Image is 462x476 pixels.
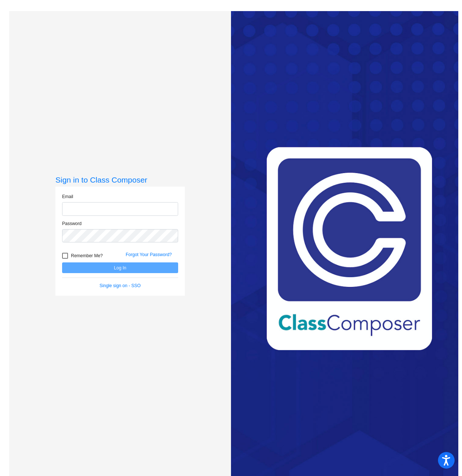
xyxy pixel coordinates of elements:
button: Log In [62,262,178,273]
span: Remember Me? [71,251,103,260]
label: Email [62,193,73,200]
a: Single sign on - SSO [99,283,140,288]
label: Password [62,220,82,227]
a: Forgot Your Password? [126,252,172,257]
h3: Sign in to Class Composer [55,175,185,184]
